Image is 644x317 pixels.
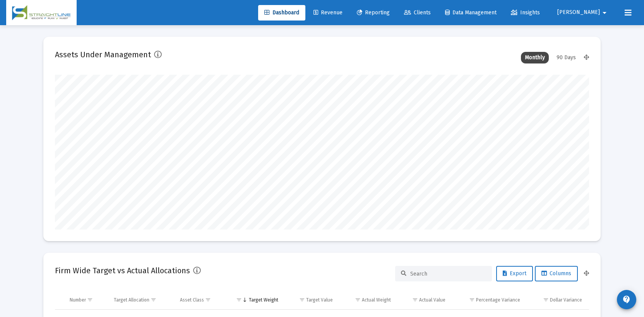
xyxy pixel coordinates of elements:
[55,264,190,277] h2: Firm Wide Target vs Actual Allocations
[284,291,338,309] td: Column Target Value
[313,9,343,16] span: Revenue
[114,297,149,303] div: Target Allocation
[396,291,451,309] td: Column Actual Value
[535,266,578,281] button: Columns
[503,270,526,277] span: Export
[511,9,540,16] span: Insights
[355,297,361,303] span: Show filter options for column 'Actual Weight'
[496,266,533,281] button: Export
[521,52,549,63] div: Monthly
[600,5,609,21] mat-icon: arrow_drop_down
[249,297,278,303] div: Target Weight
[55,48,151,61] h2: Assets Under Management
[108,291,175,309] td: Column Target Allocation
[445,9,497,16] span: Data Management
[622,295,631,304] mat-icon: contact_support
[307,5,349,21] a: Revenue
[469,297,475,303] span: Show filter options for column 'Percentage Variance'
[550,297,582,303] div: Dollar Variance
[87,297,93,303] span: Show filter options for column 'Number'
[476,297,520,303] div: Percentage Variance
[541,270,571,277] span: Columns
[151,297,156,303] span: Show filter options for column 'Target Allocation'
[362,297,391,303] div: Actual Weight
[180,297,204,303] div: Asset Class
[557,9,600,16] span: [PERSON_NAME]
[175,291,226,309] td: Column Asset Class
[410,271,486,277] input: Search
[548,5,618,20] button: [PERSON_NAME]
[70,297,86,303] div: Number
[299,297,305,303] span: Show filter options for column 'Target Value'
[451,291,525,309] td: Column Percentage Variance
[236,297,242,303] span: Show filter options for column 'Target Weight'
[357,9,390,16] span: Reporting
[543,297,549,303] span: Show filter options for column 'Dollar Variance'
[264,9,299,16] span: Dashboard
[412,297,418,303] span: Show filter options for column 'Actual Value'
[64,291,108,309] td: Column Number
[526,291,589,309] td: Column Dollar Variance
[553,52,580,63] div: 90 Days
[439,5,503,21] a: Data Management
[351,5,396,21] a: Reporting
[258,5,305,21] a: Dashboard
[419,297,445,303] div: Actual Value
[205,297,211,303] span: Show filter options for column 'Asset Class'
[12,5,71,21] img: Dashboard
[505,5,546,21] a: Insights
[404,9,431,16] span: Clients
[338,291,396,309] td: Column Actual Weight
[306,297,333,303] div: Target Value
[226,291,284,309] td: Column Target Weight
[398,5,437,21] a: Clients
